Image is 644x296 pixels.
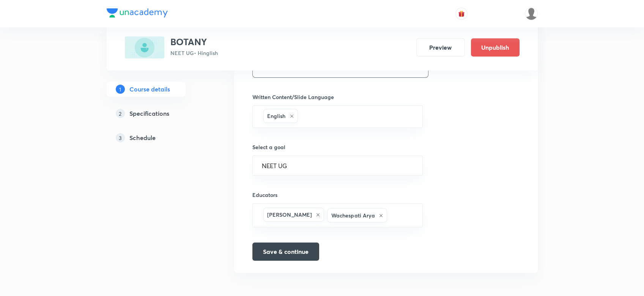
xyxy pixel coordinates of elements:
[252,191,423,199] h6: Educators
[129,109,169,118] h5: Specifications
[525,7,538,20] img: Shahrukh Ansari
[107,106,210,121] a: 2Specifications
[252,93,423,101] h6: Written Content/Slide Language
[107,130,210,145] a: 3Schedule
[170,49,218,57] p: NEET UG • Hinglish
[455,8,468,20] button: avatar
[267,211,312,219] h6: [PERSON_NAME]
[267,112,286,120] h6: English
[129,133,156,142] h5: Schedule
[116,109,125,118] p: 2
[331,211,375,219] h6: Wachespati Arya
[252,143,423,151] h6: Select a goal
[262,162,414,169] input: Select a goal
[116,85,125,94] p: 1
[252,242,319,261] button: Save & continue
[471,38,520,57] button: Unpublish
[170,36,218,47] h3: BOTANY
[107,8,168,19] a: Company Logo
[416,38,465,57] button: Preview
[418,215,420,216] button: Open
[116,133,125,142] p: 3
[125,36,164,58] img: C90705F2-63F1-4D9E-849D-7285A35DBF8A_plus.png
[418,116,420,118] button: Open
[458,10,465,17] img: avatar
[107,8,168,17] img: Company Logo
[129,85,170,94] h5: Course details
[418,165,420,167] button: Open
